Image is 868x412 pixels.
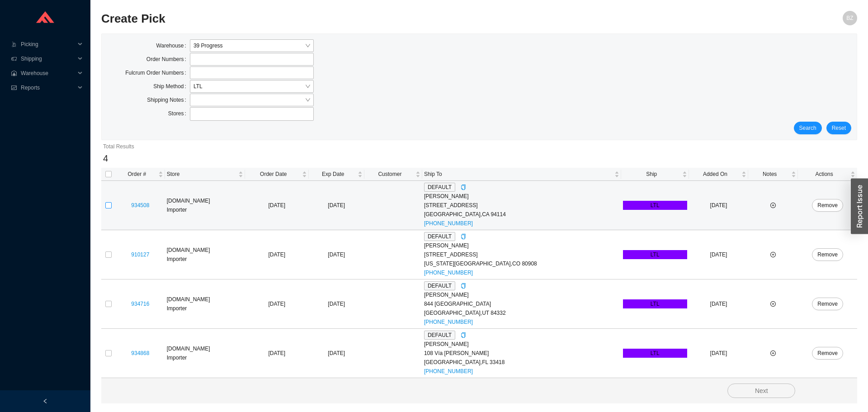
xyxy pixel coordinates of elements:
span: Notes [750,170,789,179]
span: plus-circle [770,203,776,208]
label: Shipping Notes [147,94,190,106]
a: [PHONE_NUMBER] [424,270,473,276]
button: Remove [812,248,843,261]
label: Warehouse [156,39,190,52]
button: Next [727,384,795,398]
th: Store sortable [165,168,245,181]
td: [DATE] [689,181,748,230]
span: 4 [103,153,108,163]
th: Customer sortable [364,168,422,181]
span: Ship To [424,170,613,179]
th: Actions sortable [798,168,857,181]
th: Ship To sortable [422,168,621,181]
a: [PHONE_NUMBER] [424,220,473,227]
div: [GEOGRAPHIC_DATA] , CA 94114 [424,210,619,219]
div: LTL [623,250,687,259]
label: Ship Method [153,80,190,93]
td: [DATE] [245,181,308,230]
label: Order Numbers [146,53,190,66]
td: [DATE] [689,230,748,279]
div: 844 [GEOGRAPHIC_DATA] [424,299,619,308]
div: [DATE] [311,250,363,259]
span: Shipping [21,52,75,66]
th: Order # sortable [116,168,165,181]
span: Remove [817,250,838,259]
a: 934508 [131,202,149,208]
span: DEFAULT [424,281,455,290]
span: Exp Date [311,170,356,179]
a: 934716 [131,301,149,307]
span: 39 Progress [193,40,310,52]
div: LTL [623,349,687,358]
button: Search [794,122,822,134]
div: Copy [461,331,466,340]
div: [DOMAIN_NAME] Importer [167,344,243,362]
span: DEFAULT [424,232,455,241]
div: [PERSON_NAME] [424,192,619,201]
span: Actions [800,170,849,179]
span: Order Date [247,170,300,179]
td: [DATE] [245,329,308,378]
div: [DOMAIN_NAME] Importer [167,295,243,313]
span: copy [461,185,466,190]
span: Search [799,123,816,133]
th: Added On sortable [689,168,748,181]
div: LTL [623,201,687,210]
div: [US_STATE][GEOGRAPHIC_DATA] , CO 80908 [424,259,619,268]
span: copy [461,234,466,239]
div: [GEOGRAPHIC_DATA] , FL 33418 [424,358,619,367]
div: LTL [623,299,687,308]
span: Reports [21,81,75,95]
span: copy [461,283,466,289]
span: Picking [21,37,75,52]
a: 910127 [131,251,149,258]
span: DEFAULT [424,183,455,192]
span: plus-circle [770,301,776,307]
span: Ship [623,170,680,179]
label: Fulcrum Order Numbers [125,66,190,79]
span: Reset [832,123,846,133]
div: [PERSON_NAME] [424,340,619,349]
div: [DOMAIN_NAME] Importer [167,246,243,264]
span: Order # [118,170,156,179]
th: Ship sortable [621,168,689,181]
a: [PHONE_NUMBER] [424,319,473,325]
span: Customer [366,170,414,179]
th: Exp Date sortable [309,168,364,181]
td: [DATE] [245,279,308,329]
label: Stores [168,107,190,120]
span: Store [167,170,236,179]
div: [PERSON_NAME] [424,241,619,250]
button: Remove [812,347,843,360]
span: BZ [846,11,853,25]
button: Reset [826,122,851,134]
div: Copy [461,281,466,290]
td: [DATE] [245,230,308,279]
div: [PERSON_NAME] [424,290,619,299]
div: [DATE] [311,349,363,358]
div: [STREET_ADDRESS] [424,201,619,210]
td: [DATE] [689,279,748,329]
span: fund [11,85,17,90]
span: plus-circle [770,252,776,257]
button: Remove [812,298,843,310]
span: left [42,398,48,404]
div: Total Results [103,142,855,151]
div: [DATE] [311,299,363,308]
div: Copy [461,232,466,241]
div: Copy [461,183,466,192]
span: DEFAULT [424,331,455,340]
div: [DOMAIN_NAME] Importer [167,196,243,214]
span: plus-circle [770,350,776,356]
th: Order Date sortable [245,168,308,181]
div: [STREET_ADDRESS] [424,250,619,259]
button: Remove [812,199,843,212]
span: Remove [817,201,838,210]
span: Remove [817,299,838,308]
span: Added On [691,170,740,179]
td: [DATE] [689,329,748,378]
span: Warehouse [21,66,75,81]
div: [DATE] [311,201,363,210]
th: Notes sortable [748,168,798,181]
a: [PHONE_NUMBER] [424,368,473,374]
